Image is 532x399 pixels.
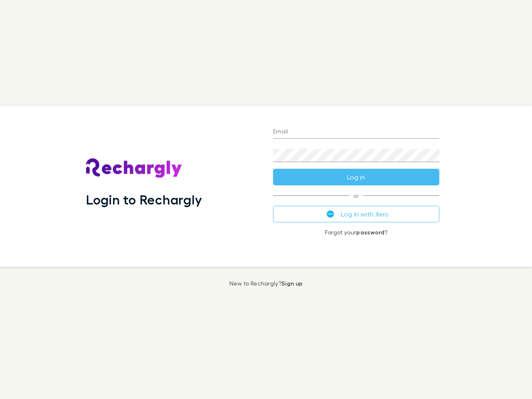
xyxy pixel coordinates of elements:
img: Xero's logo [327,210,334,218]
button: Log in [273,169,439,185]
p: New to Rechargly? [229,280,303,287]
p: Forgot your ? [273,229,439,236]
img: Rechargly's Logo [86,158,182,178]
span: or [273,195,439,196]
a: password [356,229,384,236]
a: Sign up [281,280,303,287]
h1: Login to Rechargly [86,192,202,207]
button: Log in with Xero [273,206,439,222]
